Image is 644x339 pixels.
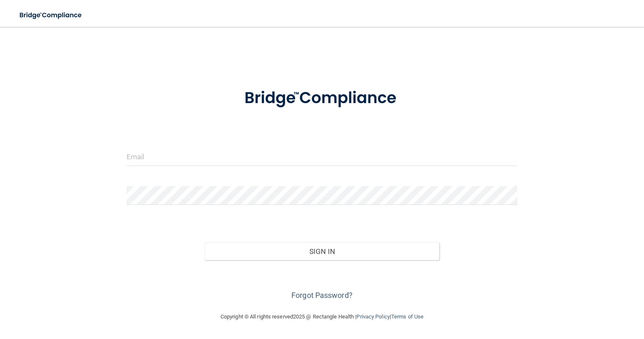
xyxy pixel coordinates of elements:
[169,303,475,330] div: Copyright © All rights reserved 2025 @ Rectangle Health | |
[13,7,90,24] img: bridge_compliance_login_screen.278c3ca4.svg
[228,77,417,119] img: bridge_compliance_login_screen.278c3ca4.svg
[391,313,423,320] a: Terms of Use
[205,242,439,261] button: Sign In
[127,147,517,166] input: Email
[356,313,390,320] a: Privacy Policy
[291,291,353,300] a: Forgot Password?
